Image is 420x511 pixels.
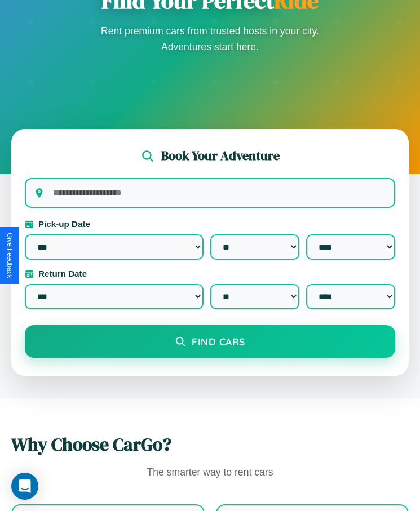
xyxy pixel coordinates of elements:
[11,473,38,500] div: Open Intercom Messenger
[25,219,395,229] label: Pick-up Date
[25,325,395,358] button: Find Cars
[161,147,280,165] h2: Book Your Adventure
[11,432,409,457] h2: Why Choose CarGo?
[98,23,323,55] p: Rent premium cars from trusted hosts in your city. Adventures start here.
[25,269,395,278] label: Return Date
[11,464,409,482] p: The smarter way to rent cars
[6,233,14,278] div: Give Feedback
